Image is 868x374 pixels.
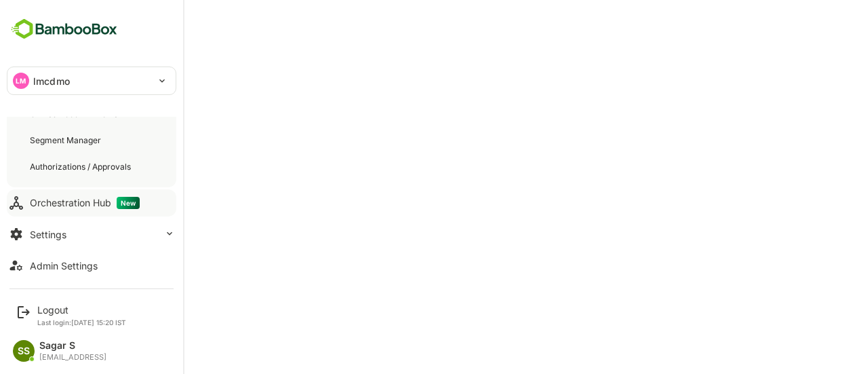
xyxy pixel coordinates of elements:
div: LMlmcdmo [7,67,176,94]
p: lmcdmo [33,74,70,88]
img: BambooboxFullLogoMark.5f36c76dfaba33ec1ec1367b70bb1252.svg [7,16,121,42]
div: Orchestration Hub [30,197,140,209]
button: Settings [7,221,176,248]
div: [EMAIL_ADDRESS] [39,353,106,362]
div: Admin Settings [30,260,98,272]
div: Logout [37,304,126,316]
div: Segment Manager [30,134,104,146]
div: Authorizations / Approvals [30,161,134,172]
div: Settings [30,229,66,240]
div: LM [13,73,29,89]
div: Sagar S [39,340,106,352]
p: Last login: [DATE] 15:20 IST [37,318,126,326]
span: New [117,197,140,209]
button: Admin Settings [7,252,176,279]
div: SS [13,340,35,362]
button: Orchestration HubNew [7,189,176,217]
